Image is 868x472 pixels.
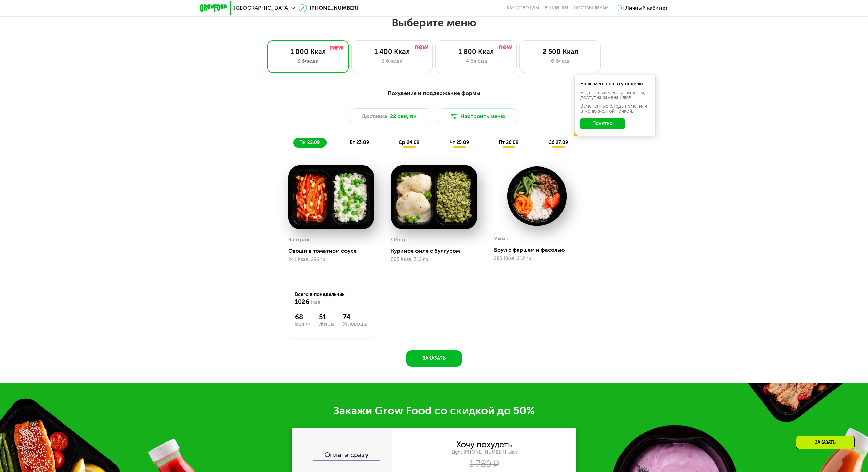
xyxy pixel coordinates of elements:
[450,140,469,145] span: чт 25.09
[499,140,518,145] span: пт 26.09
[399,140,419,145] span: ср 24.09
[527,57,594,65] div: 6 блюд
[358,57,426,65] div: 3 блюда
[295,313,311,321] div: 68
[545,5,568,11] a: Вендинги
[580,118,625,129] button: Понятно
[358,47,426,56] div: 1 400 Ккал
[299,140,320,145] span: пн 22.09
[442,47,510,56] div: 1 800 Ккал
[456,441,512,448] div: Хочу похудеть
[343,321,367,327] div: Углеводы
[494,234,509,244] div: Ужин
[392,460,576,468] div: 1 780 ₽
[295,291,367,306] div: Всего в понедельник
[295,321,311,327] div: Белки
[548,140,568,145] span: сб 27.09
[391,235,405,245] div: Обед
[288,235,310,245] div: Завтрак
[319,313,334,321] div: 51
[406,350,462,367] button: Заказать
[350,140,369,145] span: вт 23.09
[390,112,417,120] span: 22 сен, пн
[343,313,367,321] div: 74
[580,91,650,100] div: В даты, выделенные желтым, доступна замена блюд.
[309,300,320,306] span: Ккал
[494,247,585,253] div: Боул с фаршем и фасолью
[392,449,576,455] div: Light [PHONE_NUMBER] ккал
[527,47,594,56] div: 2 500 Ккал
[319,321,334,327] div: Жиры
[391,257,477,262] div: 505 Ккал, 312 гр
[580,104,650,114] div: Заменённые блюда пометили в меню жёлтой точкой.
[299,4,358,12] a: [PHONE_NUMBER]
[507,5,539,11] a: Качество еды
[274,47,341,56] div: 1 000 Ккал
[442,57,510,65] div: 4 блюда
[295,298,309,306] span: 1026
[292,451,392,460] div: Оплата сразу
[288,257,374,262] div: 241 Ккал, 296 гр
[437,108,518,124] button: Настроить меню
[796,436,855,449] div: Заказать
[274,57,341,65] div: 3 блюда
[391,248,482,254] div: Куриное филе с булгуром
[574,5,609,11] div: поставщикам
[625,4,668,12] div: Личный кабинет
[580,82,650,86] div: Ваше меню на эту неделю
[494,256,580,261] div: 280 Ккал, 212 гр
[362,112,389,120] span: Доставка:
[234,5,290,11] span: [GEOGRAPHIC_DATA]
[288,248,379,254] div: Овощи в томатном соусе
[233,89,635,98] div: Похудение и поддержание формы
[22,16,846,29] h2: Выберите меню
